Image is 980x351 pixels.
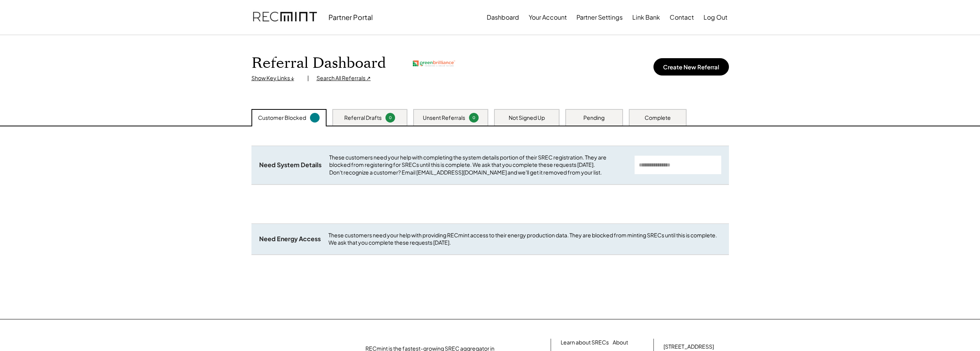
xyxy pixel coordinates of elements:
[251,54,386,72] h1: Referral Dashboard
[704,10,727,25] button: Log Out
[670,10,694,25] button: Contact
[413,60,455,66] img: greenbrilliance.png
[632,10,660,25] button: Link Bank
[253,4,317,30] img: recmint-logotype%403x.png
[613,339,628,346] a: About
[423,114,465,122] div: Unsent Referrals
[387,115,394,121] div: 0
[259,235,321,243] div: Need Energy Access
[470,115,477,121] div: 0
[258,114,306,122] div: Customer Blocked
[561,339,609,346] a: Learn about SRECs
[663,343,714,351] div: [STREET_ADDRESS]
[487,10,519,25] button: Dashboard
[307,74,309,82] div: |
[328,13,373,22] div: Partner Portal
[329,154,627,176] div: These customers need your help with completing the system details portion of their SREC registrat...
[653,58,729,76] button: Create New Referral
[328,232,721,247] div: These customers need your help with providing RECmint access to their energy production data. The...
[344,114,382,122] div: Referral Drafts
[645,114,671,122] div: Complete
[576,10,623,25] button: Partner Settings
[259,161,322,169] div: Need System Details
[529,10,567,25] button: Your Account
[509,114,545,122] div: Not Signed Up
[583,114,605,122] div: Pending
[251,74,300,82] div: Show Key Links ↓
[317,74,371,82] div: Search All Referrals ↗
